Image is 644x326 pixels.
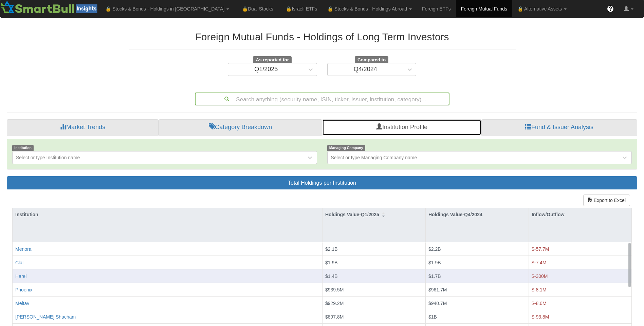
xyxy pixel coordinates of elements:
[322,119,481,136] a: Institution Profile
[16,154,80,161] div: Select or type Institution name
[428,301,447,306] span: $940.7M
[331,154,417,161] div: Select or type Managing Company name
[532,287,547,292] span: $-8.1M
[428,246,441,252] span: $2.2B
[426,208,529,221] div: Holdings Value-Q4/2024
[583,195,630,206] button: Export to Excel
[15,286,33,293] button: Phoenix
[13,208,322,221] div: Institution
[481,119,637,136] a: Fund & Issuer Analysis
[15,259,23,266] button: Clal
[15,300,29,307] button: Meitav
[456,0,512,17] a: Foreign Mutual Funds
[532,301,547,306] span: $-8.6M
[325,273,338,279] span: $1.4B
[15,246,31,252] button: Menora
[428,314,437,320] span: $1B
[532,314,549,320] span: $-93.8M
[325,260,338,265] span: $1.9B
[12,145,34,151] span: Institution
[609,5,612,12] span: ?
[529,208,631,221] div: Inflow/Outflow
[7,119,159,136] a: Market Trends
[428,287,447,292] span: $961.7M
[254,66,278,73] div: Q1/2025
[512,0,572,17] a: 🔒 Alternative Assets
[354,66,377,73] div: Q4/2024
[129,31,516,42] h2: Foreign Mutual Funds - Holdings of Long Term Investors
[417,0,456,17] a: Foreign ETFs
[100,0,234,17] a: 🔒 Stocks & Bonds - Holdings in [GEOGRAPHIC_DATA]
[15,313,76,320] button: [PERSON_NAME] Shacham
[322,0,417,17] a: 🔒 Stocks & Bonds - Holdings Abroad
[325,301,344,306] span: $929.2M
[325,246,338,252] span: $2.1B
[532,260,547,265] span: $-7.4M
[196,93,449,105] div: Search anything (security name, ISIN, ticker, issuer, institution, category)...
[325,314,344,320] span: $897.8M
[532,246,549,252] span: $-57.7M
[12,180,632,186] h3: Total Holdings per Institution
[278,0,322,17] a: 🔒Israeli ETFs
[602,0,619,17] a: ?
[15,273,26,280] button: Harel
[159,119,322,136] a: Category Breakdown
[428,273,441,279] span: $1.7B
[323,208,425,221] div: Holdings Value-Q1/2025
[532,273,548,279] span: $-300M
[0,0,100,14] img: Smartbull
[327,145,365,151] span: Managing Company
[355,56,388,64] span: Compared to
[234,0,278,17] a: 🔒Dual Stocks
[253,56,292,64] span: As reported for
[428,260,441,265] span: $1.9B
[325,287,344,292] span: $939.5M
